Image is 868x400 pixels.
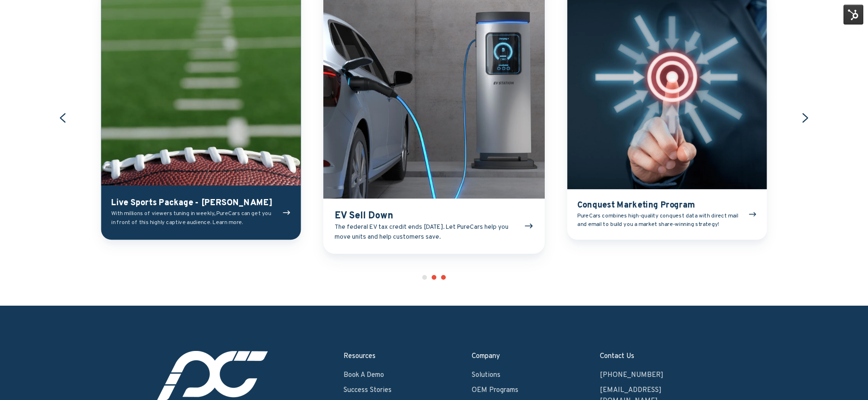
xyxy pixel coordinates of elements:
[57,112,68,124] button: Previous slide
[800,112,811,124] button: Next slide
[843,5,863,25] img: HubSpot Tools Menu Toggle
[472,371,500,380] a: Solutions
[344,386,392,395] a: Success Stories
[472,386,518,395] a: OEM Programs
[441,275,446,280] button: Go to slide 3
[422,275,427,280] button: Go to slide 1
[472,352,500,361] a: Company
[344,371,384,380] a: Book A Demo
[600,371,663,380] a: [PHONE_NUMBER]
[600,352,634,361] a: Contact Us
[344,352,376,361] a: Resources
[432,275,436,280] button: Go to slide 2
